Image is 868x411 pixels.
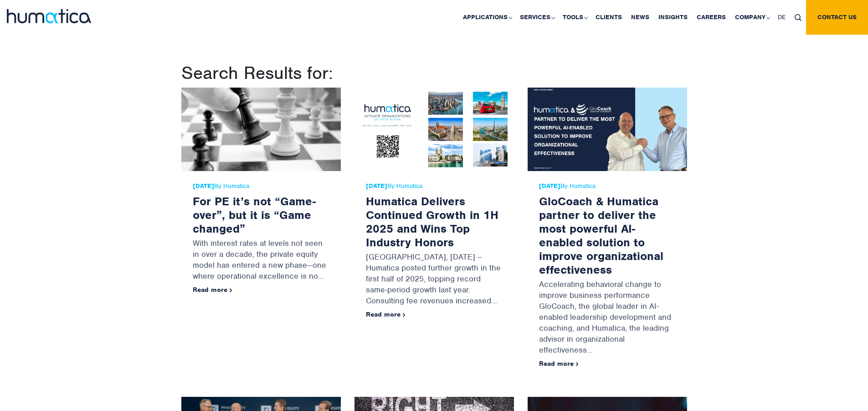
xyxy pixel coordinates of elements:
[366,182,387,190] strong: [DATE]
[539,182,560,190] strong: [DATE]
[193,286,232,294] a: Read more
[778,13,786,21] span: DE
[366,194,498,250] a: Humatica Delivers Continued Growth in 1H 2025 and Wins Top Industry Honors
[366,182,503,190] span: By Humatica
[181,62,687,84] h1: Search Results for:
[576,362,579,366] img: arrowicon
[539,194,663,277] a: GloCoach & Humatica partner to deliver the most powerful AI-enabled solution to improve organizat...
[539,359,579,368] a: Read more
[193,182,214,190] strong: [DATE]
[354,88,514,171] img: Humatica Delivers Continued Growth in 1H 2025 and Wins Top Industry Honors
[528,88,687,171] img: GloCoach & Humatica partner to deliver the most powerful AI-enabled solution to improve organizat...
[193,235,329,286] p: With interest rates at levels not seen in over a decade, the private equity model has entered a n...
[193,182,329,190] span: By Humatica
[366,310,406,318] a: Read more
[403,313,406,317] img: arrowicon
[181,88,341,171] img: For PE it’s not “Game-over”, but it is “Game changed”
[539,276,676,360] p: Accelerating behavioral change to improve business performance GloCoach, the global leader in AI-...
[230,288,232,292] img: arrowicon
[7,9,91,23] img: logo
[539,182,676,190] span: By Humatica
[366,249,503,311] p: [GEOGRAPHIC_DATA], [DATE] – Humatica posted further growth in the first half of 2025, topping rec...
[795,14,801,21] img: search_icon
[193,194,316,236] a: For PE it’s not “Game-over”, but it is “Game changed”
